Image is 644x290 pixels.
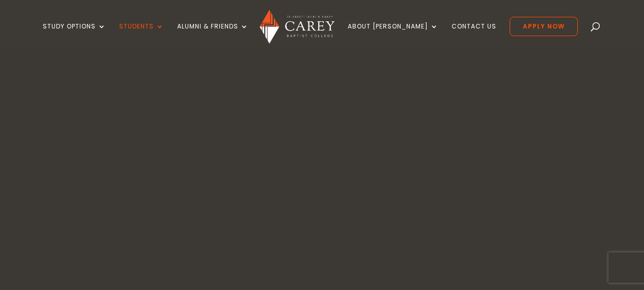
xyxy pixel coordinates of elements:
a: Alumni & Friends [177,23,248,47]
img: Carey Baptist College [260,10,334,44]
a: Students [119,23,164,47]
a: Contact Us [452,23,496,47]
a: Study Options [43,23,106,47]
a: Apply Now [510,17,578,36]
a: About [PERSON_NAME] [348,23,438,47]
